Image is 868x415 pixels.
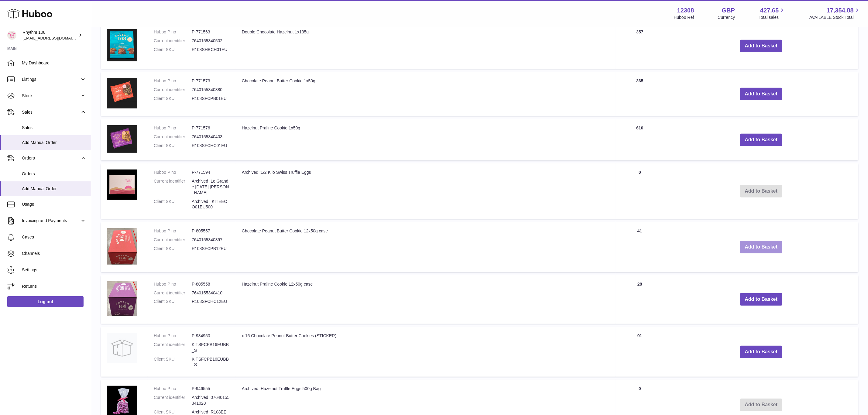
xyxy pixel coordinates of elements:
[616,222,664,272] td: 41
[740,40,783,52] button: Add to Basket
[154,78,192,84] dt: Huboo P no
[192,125,230,131] dd: P-771576
[154,96,192,101] dt: Client SKU
[192,333,230,339] dd: P-934950
[22,171,86,177] span: Orders
[616,327,664,377] td: 91
[154,356,192,368] dt: Client SKU
[192,78,230,84] dd: P-771573
[236,222,616,272] td: Chocolate Peanut Butter Cookie 12x50g case
[154,143,192,149] dt: Client SKU
[740,88,783,100] button: Add to Basket
[236,72,616,116] td: Chocolate Peanut Butter Cookie 1x50g
[22,251,86,256] span: Channels
[192,342,230,353] dd: KITSFCPB16EUBB_S
[759,6,786,20] a: 427.65 Total sales
[154,386,192,392] dt: Huboo P no
[154,342,192,353] dt: Current identifier
[236,23,616,69] td: Double Chocolate Hazelnut 1x135g
[236,163,616,219] td: Archived :1/2 Kilo Swiss Truffle Eggs
[107,125,137,153] img: Hazelnut Praline Cookie 1x50g
[154,170,192,175] dt: Huboo P no
[154,237,192,243] dt: Current identifier
[22,77,80,82] span: Listings
[22,60,86,66] span: My Dashboard
[759,15,786,20] span: Total sales
[616,163,664,219] td: 0
[22,140,86,146] span: Add Manual Order
[154,47,192,53] dt: Client SKU
[7,296,84,307] a: Log out
[192,199,230,210] dd: Archived : KITEECO01EU500
[154,38,192,44] dt: Current identifier
[22,93,80,99] span: Stock
[154,281,192,287] dt: Huboo P no
[740,346,783,358] button: Add to Basket
[192,246,230,252] dd: R108SFCPB12EU
[22,186,86,192] span: Add Manual Order
[154,299,192,304] dt: Client SKU
[616,119,664,160] td: 610
[154,29,192,35] dt: Huboo P no
[107,170,137,200] img: Archived :1/2 Kilo Swiss Truffle Eggs
[677,6,694,15] strong: 12308
[192,87,230,93] dd: 7640155340380
[7,31,16,40] img: orders@rhythm108.com
[22,155,80,161] span: Orders
[192,47,230,53] dd: R108SHBCH01EU
[154,87,192,93] dt: Current identifier
[760,6,779,15] span: 427.65
[154,333,192,339] dt: Huboo P no
[718,15,735,20] div: Currency
[192,237,230,243] dd: 7640155340397
[154,395,192,406] dt: Current identifier
[616,275,664,324] td: 28
[22,36,89,40] span: [EMAIL_ADDRESS][DOMAIN_NAME]
[154,199,192,210] dt: Client SKU
[192,29,230,35] dd: P-771563
[154,290,192,296] dt: Current identifier
[192,170,230,175] dd: P-771594
[22,201,86,207] span: Usage
[192,281,230,287] dd: P-805558
[192,96,230,101] dd: R108SFCPB01EU
[154,134,192,140] dt: Current identifier
[192,143,230,149] dd: R108SFCHC01EU
[107,29,137,62] img: Double Chocolate Hazelnut 1x135g
[154,228,192,234] dt: Huboo P no
[616,23,664,69] td: 357
[192,134,230,140] dd: 7640155340403
[809,15,861,20] span: AVAILABLE Stock Total
[236,327,616,377] td: x 16 Chocolate Peanut Butter Cookies (STICKER)
[22,234,86,240] span: Cases
[809,6,861,20] a: 17,354.88 AVAILABLE Stock Total
[740,293,783,306] button: Add to Basket
[616,72,664,116] td: 365
[192,38,230,44] dd: 7640155340502
[192,290,230,296] dd: 7640155340410
[154,178,192,196] dt: Current identifier
[740,134,783,146] button: Add to Basket
[22,109,80,115] span: Sales
[192,178,230,196] dd: Archived :Le Grande [DATE] [PERSON_NAME]
[107,78,137,108] img: Chocolate Peanut Butter Cookie 1x50g
[107,281,137,316] img: Hazelnut Praline Cookie 12x50g case
[107,228,137,265] img: Chocolate Peanut Butter Cookie 12x50g case
[674,15,694,20] div: Huboo Ref
[107,333,137,363] img: x 16 Chocolate Peanut Butter Cookies (STICKER)
[236,275,616,324] td: Hazelnut Praline Cookie 12x50g case
[192,386,230,392] dd: P-946555
[22,125,86,131] span: Sales
[22,283,86,289] span: Returns
[236,119,616,160] td: Hazelnut Praline Cookie 1x50g
[22,218,80,224] span: Invoicing and Payments
[192,299,230,304] dd: R108SFCHC12EU
[192,356,230,368] dd: KITSFCPB16EUBB_S
[22,267,86,273] span: Settings
[192,395,230,406] dd: Archived :07640155341028
[154,246,192,252] dt: Client SKU
[740,241,783,253] button: Add to Basket
[827,6,854,15] span: 17,354.88
[22,29,77,41] div: Rhythm 108
[154,125,192,131] dt: Huboo P no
